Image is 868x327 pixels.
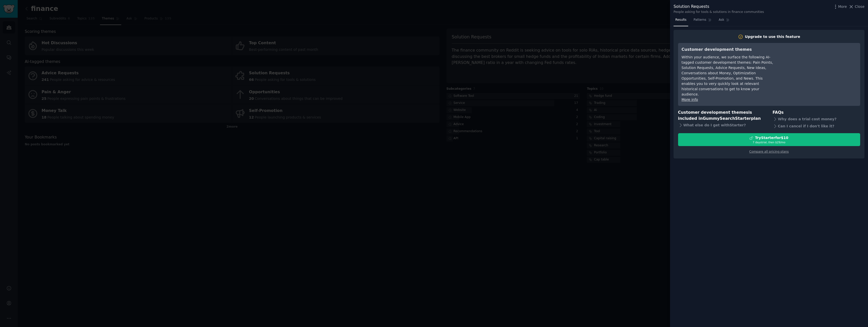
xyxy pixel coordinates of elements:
[755,135,788,141] div: Try Starter for $10
[682,55,774,97] div: Within your audience, we surface the following AI-tagged customer development themes: Pain Points...
[773,123,860,130] div: Can I cancel if I don't like it?
[781,46,857,84] iframe: YouTube video player
[693,18,706,22] span: Patterns
[678,141,860,144] div: 7 days trial, then $ 29 /mo
[682,46,774,53] h3: Customer development themes
[745,34,800,39] div: Upgrade to use this feature
[678,133,860,146] button: TryStarterfor$107 daystrial, then $29/mo
[675,18,686,22] span: Results
[855,4,864,9] span: Close
[849,4,864,9] button: Close
[838,4,847,9] span: More
[703,116,751,121] span: GummySearch Starter
[674,16,688,26] a: Results
[833,4,847,9] button: More
[749,150,789,153] a: Compare all pricing plans
[674,10,764,14] div: People asking for tools & solutions in finance communities
[674,4,764,10] div: Solution Requests
[678,109,766,122] h3: Customer development themes is included in plan
[717,16,731,26] a: Ask
[692,16,713,26] a: Patterns
[678,122,766,129] div: What else do I get with Starter ?
[773,109,860,116] h3: FAQs
[682,98,698,102] a: More info
[773,115,860,123] div: Why does a trial cost money?
[719,18,724,22] span: Ask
